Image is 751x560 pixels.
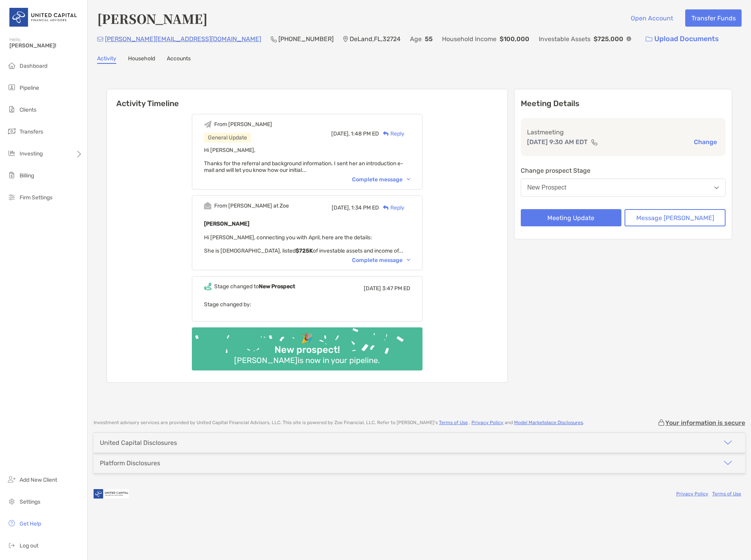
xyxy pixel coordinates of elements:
img: Chevron icon [407,178,410,181]
p: $100,000 [500,34,529,44]
span: Billing [20,172,34,179]
div: Complete message [352,176,410,183]
p: [PHONE_NUMBER] [278,34,334,44]
img: Info Icon [626,36,631,41]
img: settings icon [7,497,16,506]
div: Platform Disclosures [100,459,160,467]
img: billing icon [7,170,16,180]
div: General Update [204,133,251,143]
span: Hi [PERSON_NAME], Thanks for the referral and background information. I sent her an introduction ... [204,147,403,173]
span: [PERSON_NAME]! [9,42,83,49]
span: [DATE], [331,130,350,137]
img: button icon [646,36,652,42]
img: Event icon [204,202,211,210]
p: $725,000 [594,34,623,44]
span: Dashboard [20,63,47,69]
h4: [PERSON_NAME] [97,9,208,27]
img: Confetti [192,327,422,364]
p: DeLand , FL , 32724 [350,34,401,44]
p: 55 [425,34,433,44]
span: Log out [20,542,38,549]
span: 1:34 PM ED [351,204,379,211]
span: Add New Client [20,477,57,483]
img: Location Icon [343,36,348,42]
span: [DATE] [364,285,381,292]
img: Reply icon [383,131,389,136]
p: Investable Assets [539,34,590,44]
div: [PERSON_NAME] is now in your pipeline. [231,356,383,365]
strong: $725K [296,247,313,254]
a: Terms of Use [439,420,468,425]
img: communication type [591,139,598,145]
img: Event icon [204,283,211,290]
div: United Capital Disclosures [100,439,177,446]
img: logout icon [7,540,16,550]
div: Complete message [352,257,410,264]
span: 1:48 PM ED [351,130,379,137]
img: Event icon [204,121,211,128]
img: investing icon [7,148,16,158]
a: Upload Documents [641,31,724,47]
span: Firm Settings [20,194,52,201]
img: clients icon [7,105,16,114]
img: icon arrow [723,438,733,447]
img: Reply icon [383,205,389,210]
p: Age [410,34,422,44]
p: Investment advisory services are provided by United Capital Financial Advisors, LLC . This site i... [94,420,584,426]
img: United Capital Logo [9,3,78,31]
span: Transfers [20,128,43,135]
img: Phone Icon [271,36,277,42]
img: company logo [94,485,129,503]
div: From [PERSON_NAME] at Zoe [214,202,289,209]
button: Message [PERSON_NAME] [625,209,726,226]
button: Change [691,138,719,146]
span: Clients [20,107,36,113]
p: Your information is secure [665,419,745,426]
a: Privacy Policy [676,491,708,497]
span: 3:47 PM ED [382,285,410,292]
div: Reply [379,204,404,212]
img: Open dropdown arrow [714,186,719,189]
img: firm-settings icon [7,192,16,202]
button: Transfer Funds [685,9,742,27]
div: From [PERSON_NAME] [214,121,272,128]
a: Privacy Policy [471,420,504,425]
p: [PERSON_NAME][EMAIL_ADDRESS][DOMAIN_NAME] [105,34,261,44]
b: [PERSON_NAME] [204,220,249,227]
p: Household Income [442,34,496,44]
span: Investing [20,150,43,157]
img: icon arrow [723,458,733,468]
div: New Prospect [527,184,567,191]
p: [DATE] 9:30 AM EDT [527,137,588,147]
p: Stage changed by: [204,300,410,309]
div: Reply [379,130,404,138]
span: Hi [PERSON_NAME], connecting you with April, here are the details: She is [DEMOGRAPHIC_DATA], lis... [204,234,403,254]
button: Open Account [625,9,679,27]
div: Stage changed to [214,283,295,290]
span: Get Help [20,520,41,527]
a: Activity [97,55,116,64]
span: Settings [20,499,40,505]
button: New Prospect [521,179,726,197]
a: Terms of Use [712,491,741,497]
img: pipeline icon [7,83,16,92]
span: Pipeline [20,85,39,91]
a: Accounts [167,55,191,64]
a: Household [128,55,155,64]
img: transfers icon [7,126,16,136]
span: [DATE], [332,204,350,211]
img: add_new_client icon [7,475,16,484]
p: Meeting Details [521,99,726,108]
a: Model Marketplace Disclosures [514,420,583,425]
div: New prospect! [271,344,343,356]
button: Meeting Update [521,209,622,226]
h6: Activity Timeline [107,89,507,108]
p: Change prospect Stage [521,166,726,175]
div: 🎉 [298,333,316,344]
img: Chevron icon [407,259,410,261]
img: dashboard icon [7,61,16,70]
p: Last meeting [527,127,720,137]
img: Email Icon [97,37,103,42]
img: get-help icon [7,518,16,528]
b: New Prospect [259,283,295,290]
